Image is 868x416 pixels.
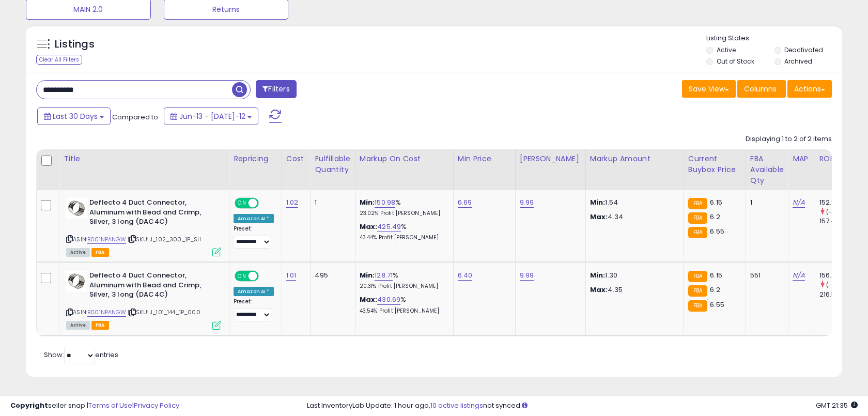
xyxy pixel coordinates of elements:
div: 551 [750,271,780,280]
a: 425.49 [377,222,401,232]
small: FBA [688,300,707,312]
button: Save View [682,80,736,98]
span: ON [236,272,249,281]
a: 9.99 [520,270,534,281]
div: Cost [286,153,306,164]
div: FBA Available Qty [750,153,784,186]
span: OFF [257,272,274,281]
a: 150.98 [375,197,395,208]
div: Preset: [234,298,274,321]
span: 6.15 [710,270,722,280]
div: 152.94% [819,198,861,207]
button: Columns [737,80,786,98]
small: FBA [688,198,707,209]
span: 6.15 [710,197,722,207]
strong: Copyright [10,400,48,410]
div: % [360,222,445,241]
div: % [360,198,445,217]
a: N/A [793,197,805,208]
div: ASIN: [66,198,221,255]
b: Deflecto 4 Duct Connector, Aluminum with Bead and Crimp, Silver, 3 long (DAC4C) [89,271,215,302]
div: 157.49% [819,217,861,226]
small: FBA [688,285,707,297]
div: ROI [819,153,857,164]
p: 4.35 [590,285,676,295]
b: Min: [360,197,375,207]
a: B001NPANGW [87,235,126,244]
strong: Min: [590,270,606,280]
div: % [360,271,445,290]
a: 1.02 [286,197,299,208]
a: 6.40 [458,270,473,281]
div: Current Buybox Price [688,153,741,175]
div: [PERSON_NAME] [520,153,581,164]
p: Listing States: [706,34,842,43]
button: Actions [787,80,832,98]
a: 10 active listings [430,400,483,410]
div: Displaying 1 to 2 of 2 items [746,134,832,144]
div: Clear All Filters [36,55,82,65]
a: Terms of Use [88,400,132,410]
span: All listings currently available for purchase on Amazon [66,321,90,330]
div: 1 [750,198,780,207]
div: Amazon AI * [234,287,274,296]
small: (-2.89%) [826,208,851,216]
span: FBA [91,248,109,257]
label: Deactivated [784,45,823,54]
span: Show: entries [44,350,118,360]
label: Out of Stock [717,57,754,66]
div: ASIN: [66,271,221,328]
a: 9.99 [520,197,534,208]
p: 1.54 [590,198,676,207]
a: Privacy Policy [134,400,179,410]
button: Last 30 Days [37,107,111,125]
span: FBA [91,321,109,330]
div: Title [64,153,225,164]
div: seller snap | | [10,401,179,411]
img: 31hucI02iYL._SL40_.jpg [66,198,87,219]
div: Preset: [234,225,274,249]
strong: Max: [590,212,608,222]
strong: Min: [590,197,606,207]
small: (-27.81%) [826,281,853,289]
label: Active [717,45,736,54]
p: 4.34 [590,212,676,222]
span: 6.2 [710,212,720,222]
span: OFF [257,199,274,208]
span: All listings currently available for purchase on Amazon [66,248,90,257]
button: Jun-13 - [DATE]-12 [164,107,258,125]
strong: Max: [590,285,608,295]
div: 1 [315,198,347,207]
small: FBA [688,212,707,224]
a: 128.71 [375,270,393,281]
p: 23.02% Profit [PERSON_NAME] [360,210,445,217]
p: 1.30 [590,271,676,280]
a: 430.69 [377,295,400,305]
div: 495 [315,271,347,280]
a: 6.69 [458,197,472,208]
b: Deflecto 4 Duct Connector, Aluminum with Bead and Crimp, Silver, 3 long (DAC4C) [89,198,215,229]
b: Max: [360,222,378,232]
div: % [360,295,445,314]
span: Columns [744,84,777,94]
div: Markup Amount [590,153,679,164]
a: 1.01 [286,270,297,281]
span: ON [236,199,249,208]
small: FBA [688,227,707,238]
span: | SKU: J_102_300_1P_SII [128,235,201,243]
p: 20.31% Profit [PERSON_NAME] [360,283,445,290]
b: Min: [360,270,375,280]
h5: Listings [55,37,95,52]
button: Filters [256,80,296,98]
div: 156.33% [819,271,861,280]
p: 43.44% Profit [PERSON_NAME] [360,234,445,241]
img: 31hucI02iYL._SL40_.jpg [66,271,87,291]
p: 43.54% Profit [PERSON_NAME] [360,307,445,315]
span: 6.2 [710,285,720,295]
a: N/A [793,270,805,281]
span: 2025-08-12 21:35 GMT [816,400,858,410]
div: Amazon AI * [234,214,274,223]
label: Archived [784,57,812,66]
small: FBA [688,271,707,282]
span: 6.55 [710,300,724,310]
